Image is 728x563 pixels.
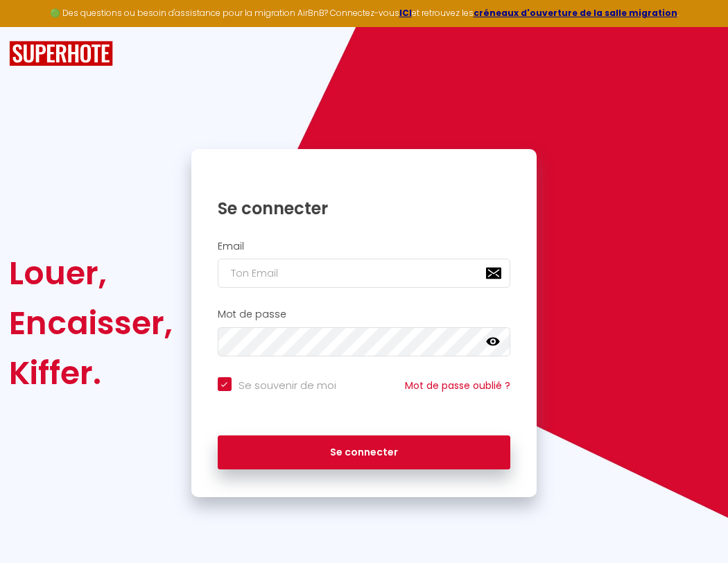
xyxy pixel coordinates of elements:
[399,7,412,19] a: ICI
[218,259,511,288] input: Ton Email
[9,348,173,398] div: Kiffer.
[218,309,511,320] h2: Mot de passe
[218,241,511,252] h2: Email
[9,41,113,67] img: SuperHote logo
[218,435,511,470] button: Se connecter
[474,7,677,19] a: créneaux d'ouverture de la salle migration
[9,298,173,348] div: Encaisser,
[405,379,510,392] a: Mot de passe oublié ?
[218,198,511,219] h1: Se connecter
[9,248,173,298] div: Louer,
